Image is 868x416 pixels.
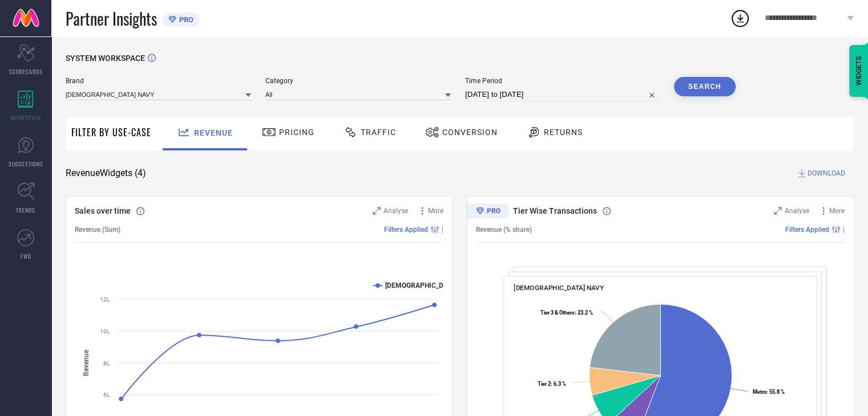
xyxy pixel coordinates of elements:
[9,67,43,76] span: SCORECARDS
[21,252,31,260] span: FWD
[513,206,597,215] span: Tier Wise Transactions
[82,349,90,376] tspan: Revenue
[279,128,314,137] span: Pricing
[467,203,509,221] div: Premium
[774,207,782,215] svg: Zoom
[540,309,593,316] text: : 23.2 %
[428,207,443,215] span: More
[753,389,766,395] tspan: Metro
[176,15,193,24] span: PRO
[100,328,110,335] text: 10L
[66,77,251,85] span: Brand
[71,125,151,139] span: Filter By Use-Case
[442,128,498,137] span: Conversion
[514,284,604,292] span: [DEMOGRAPHIC_DATA] NAVY
[361,128,396,137] span: Traffic
[785,207,809,215] span: Analyse
[538,381,566,387] text: : 6.3 %
[75,226,120,234] span: Revenue (Sum)
[730,8,750,28] div: Open download list
[194,128,233,137] span: Revenue
[103,391,110,398] text: 6L
[476,226,532,234] span: Revenue (% share)
[66,7,157,30] span: Partner Insights
[785,226,829,234] span: Filters Applied
[465,77,660,85] span: Time Period
[829,207,845,215] span: More
[465,88,660,101] input: Select time period
[753,389,785,395] text: : 55.8 %
[544,128,583,137] span: Returns
[385,282,477,289] text: [DEMOGRAPHIC_DATA] NAVY
[384,226,428,234] span: Filters Applied
[540,309,575,316] tspan: Tier 3 & Others
[373,207,381,215] svg: Zoom
[66,54,145,63] span: SYSTEM WORKSPACE
[442,226,443,234] span: |
[10,113,42,122] span: WORKSPACE
[103,360,110,366] text: 8L
[66,168,146,179] span: Revenue Widgets ( 4 )
[100,296,110,303] text: 12L
[674,77,736,96] button: Search
[843,226,845,234] span: |
[265,77,451,85] span: Category
[75,206,131,215] span: Sales over time
[383,207,408,215] span: Analyse
[538,381,551,387] tspan: Tier 2
[16,206,35,214] span: TRENDS
[9,160,43,168] span: SUGGESTIONS
[808,168,845,179] span: DOWNLOAD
